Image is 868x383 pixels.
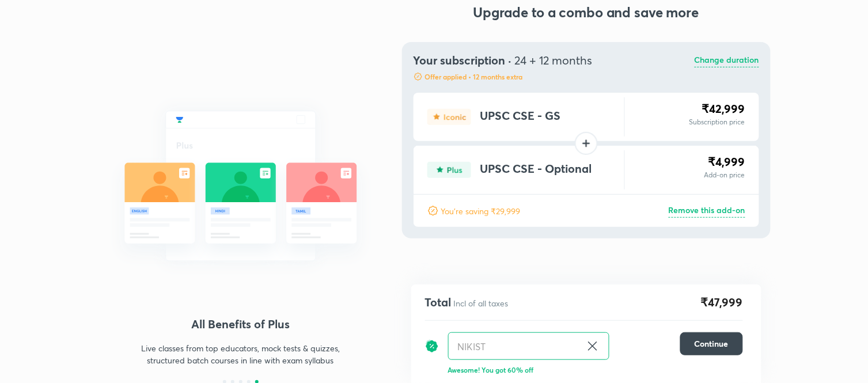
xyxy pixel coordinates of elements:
[704,170,745,180] p: Add-on price
[680,332,743,355] button: Continue
[107,86,374,286] img: daily_live_classes_be8fa5af21.svg
[441,205,521,217] p: You're saving ₹29,999
[425,332,439,360] img: discount
[480,109,561,125] h4: UPSC CSE - GS
[414,54,593,67] h4: Your subscription ·
[425,294,452,310] h4: Total
[427,109,471,125] img: type
[449,333,581,360] input: Have a referral code?
[695,54,759,67] p: Change duration
[425,72,523,81] p: Offer applied • 12 months extra
[453,298,508,309] p: Incl of all taxes
[695,338,729,350] span: Continue
[701,294,743,311] span: ₹47,999
[107,316,374,333] h4: All Benefits of Plus
[141,342,341,366] p: Live classes from top educators, mock tests & quizzes, structured batch courses in line with exam...
[480,162,592,178] h4: UPSC CSE - Optional
[427,162,471,178] img: type
[669,204,745,218] p: Remove this add-on
[689,117,745,127] p: Subscription price
[427,205,439,217] img: discount
[448,365,743,375] p: Awesome! You got 60% off
[708,154,745,169] span: ₹4,999
[414,72,423,81] img: discount
[702,101,745,116] span: ₹42,999
[411,3,761,21] h3: Upgrade to a combo and save more
[515,52,593,68] span: 24 + 12 months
